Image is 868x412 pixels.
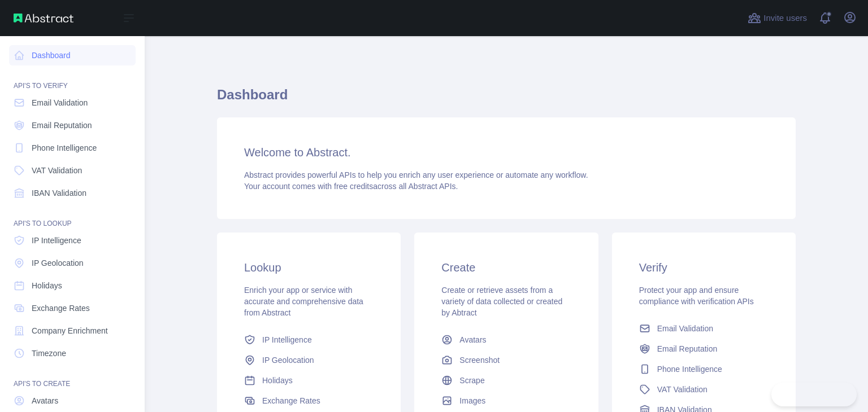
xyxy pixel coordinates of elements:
span: Avatars [459,334,486,345]
a: Phone Intelligence [9,138,136,158]
span: Company Enrichment [32,325,108,336]
h3: Lookup [244,260,374,275]
span: Holidays [32,280,62,291]
img: Abstract API [14,14,73,23]
span: Abstract provides powerful APIs to help you enrich any user experience or automate any workflow. [244,170,588,179]
span: Images [459,395,485,406]
h3: Welcome to Abstract. [244,144,769,160]
span: Email Validation [657,323,713,334]
a: Images [437,391,575,411]
a: Scrape [437,370,575,391]
span: Screenshot [459,354,500,366]
span: Timezone [32,348,66,359]
span: Your account comes with across all Abstract APIs. [244,182,458,191]
span: Create or retrieve assets from a variety of data collected or created by Abtract [441,286,562,317]
a: Dashboard [9,45,136,65]
div: API'S TO CREATE [9,366,136,388]
a: Email Validation [9,93,136,113]
button: Invite users [745,9,809,27]
a: Exchange Rates [9,298,136,318]
a: Holidays [9,275,136,296]
a: Exchange Rates [240,391,378,411]
a: Timezone [9,343,136,363]
span: Phone Intelligence [657,363,722,375]
span: free credits [334,182,373,191]
a: Holidays [240,370,378,391]
span: Enrich your app or service with accurate and comprehensive data from Abstract [244,286,363,317]
span: Email Validation [32,97,88,108]
span: Invite users [763,12,807,25]
span: IBAN Validation [32,187,86,199]
div: API'S TO LOOKUP [9,205,136,228]
a: Phone Intelligence [635,359,773,379]
span: Holidays [262,375,293,386]
a: Email Validation [635,318,773,339]
a: IP Intelligence [9,230,136,251]
a: IP Geolocation [240,350,378,370]
div: API'S TO VERIFY [9,68,136,90]
a: IBAN Validation [9,183,136,203]
a: VAT Validation [9,160,136,181]
span: Exchange Rates [262,395,320,406]
span: Protect your app and ensure compliance with verification APIs [639,286,754,306]
iframe: Toggle Customer Support [771,383,857,406]
span: IP Intelligence [32,235,81,246]
span: Scrape [459,375,484,386]
h3: Verify [639,260,769,275]
h3: Create [441,260,571,275]
span: IP Geolocation [262,354,314,366]
a: Company Enrichment [9,321,136,341]
span: Phone Intelligence [32,142,97,154]
a: Screenshot [437,350,575,370]
a: IP Intelligence [240,330,378,350]
a: Email Reputation [9,115,136,135]
span: IP Intelligence [262,334,312,345]
span: Email Reputation [32,120,92,131]
span: Exchange Rates [32,303,90,314]
span: VAT Validation [657,384,708,395]
span: VAT Validation [32,165,82,176]
span: Avatars [32,395,58,406]
h1: Dashboard [217,86,796,113]
a: Email Reputation [635,339,773,359]
a: VAT Validation [635,379,773,400]
span: IP Geolocation [32,257,84,269]
span: Email Reputation [657,343,718,354]
a: IP Geolocation [9,253,136,273]
a: Avatars [9,391,136,411]
a: Avatars [437,330,575,350]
